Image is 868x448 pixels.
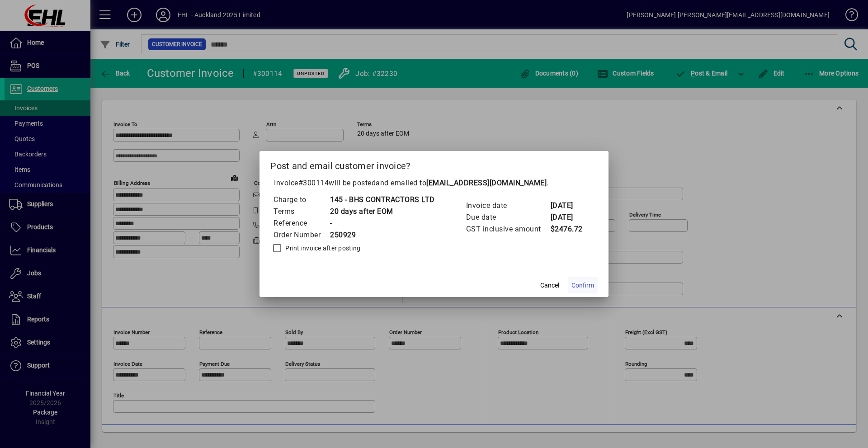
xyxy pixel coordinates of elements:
h2: Post and email customer invoice? [259,151,609,177]
span: Confirm [571,281,594,290]
td: Charge to [273,194,330,206]
td: 250929 [330,229,435,241]
td: GST inclusive amount [466,223,550,235]
p: Invoice will be posted . [270,178,598,189]
td: - [330,217,435,229]
td: 20 days after EOM [330,206,435,217]
td: 145 - BHS CONTRACTORS LTD [330,194,435,206]
td: Reference [273,217,330,229]
td: Order Number [273,229,330,241]
td: Invoice date [466,200,550,212]
span: #300114 [298,179,329,187]
span: and emailed to [376,179,547,187]
b: [EMAIL_ADDRESS][DOMAIN_NAME] [426,179,547,187]
button: Confirm [568,277,598,293]
span: Cancel [540,281,559,290]
button: Cancel [535,277,564,293]
td: $2476.72 [550,223,586,235]
td: Terms [273,206,330,217]
td: Due date [466,212,550,223]
td: [DATE] [550,200,586,212]
td: [DATE] [550,212,586,223]
label: Print invoice after posting [283,244,360,253]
